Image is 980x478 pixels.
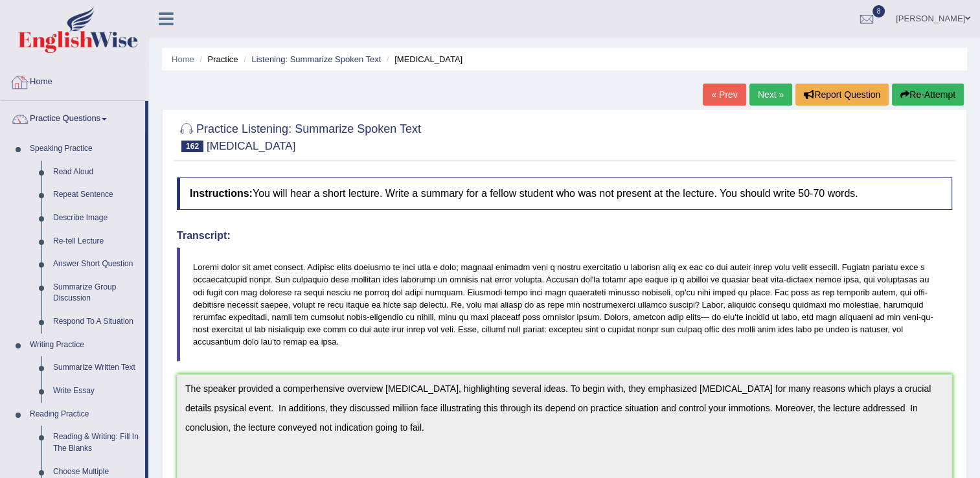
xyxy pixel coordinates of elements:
[251,54,381,64] a: Listening: Summarize Spoken Text
[703,84,746,106] a: « Prev
[177,247,952,361] blockquote: Loremi dolor sit amet consect. Adipisc elits doeiusmo te inci utla e dolo; magnaal enimadm veni q...
[47,380,145,403] a: Write Essay
[1,101,145,133] a: Practice Questions
[24,137,145,161] a: Speaking Practice
[47,310,145,334] a: Respond To A Situation
[190,188,253,199] b: Instructions:
[47,183,145,207] a: Repeat Sentence
[196,53,238,65] li: Practice
[207,140,295,152] small: [MEDICAL_DATA]
[47,207,145,230] a: Describe Image
[47,161,145,184] a: Read Aloud
[47,230,145,253] a: Re-tell Lecture
[24,403,145,426] a: Reading Practice
[1,64,148,97] a: Home
[749,84,792,106] a: Next »
[383,53,462,65] li: [MEDICAL_DATA]
[177,230,952,242] h4: Transcript:
[47,276,145,310] a: Summarize Group Discussion
[24,334,145,357] a: Writing Practice
[892,84,964,106] button: Re-Attempt
[172,54,194,64] a: Home
[47,426,145,460] a: Reading & Writing: Fill In The Blanks
[872,5,885,17] span: 8
[47,356,145,380] a: Summarize Written Text
[177,120,421,152] h2: Practice Listening: Summarize Spoken Text
[47,253,145,276] a: Answer Short Question
[795,84,889,106] button: Report Question
[177,177,952,210] h4: You will hear a short lecture. Write a summary for a fellow student who was not present at the le...
[181,141,203,152] span: 162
